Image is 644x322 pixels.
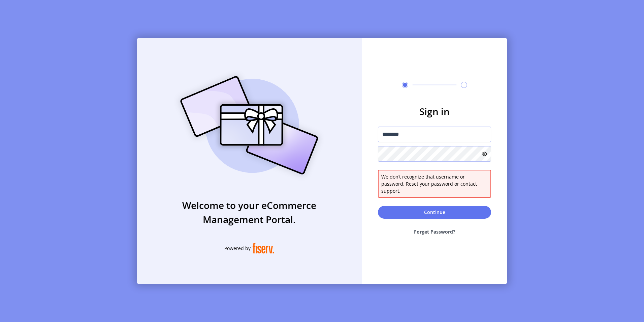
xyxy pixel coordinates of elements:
[170,69,328,182] img: card_Illustration.svg
[137,198,362,226] h3: Welcome to your eCommerce Management Portal.
[378,223,491,241] button: Forget Password?
[378,206,491,219] button: Continue
[381,173,488,194] span: We don’t recognize that username or password. Reset your password or contact support.
[224,245,251,252] span: Powered by
[378,104,491,118] h3: Sign in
